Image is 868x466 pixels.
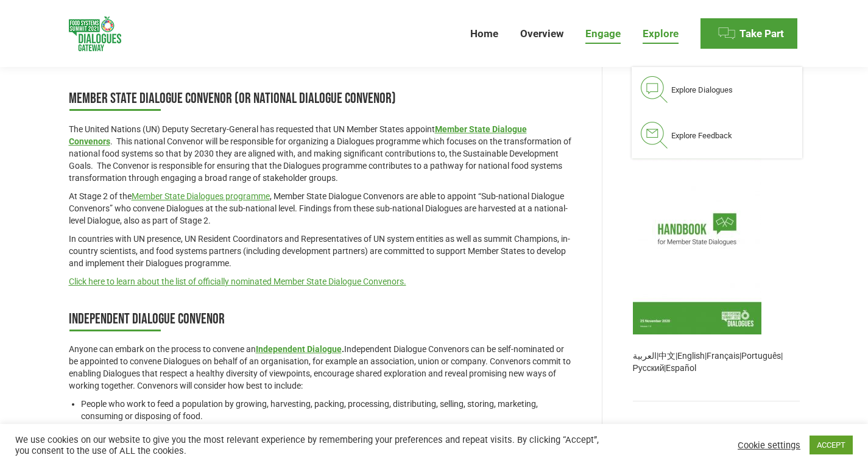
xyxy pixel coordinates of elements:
img: Food Systems Summit Dialogues [69,16,121,51]
a: Independent Dialogue [256,344,342,354]
strong: . [256,344,344,354]
span: Home [470,27,498,40]
h3: Independent Dialogue Convenor [69,309,571,331]
a: Español [666,363,696,373]
p: In countries with UN presence, UN Resident Coordinators and Representatives of UN system entities... [69,233,571,269]
a: Click here to learn about the list of officially nominated Member State Dialogue Convenors. [69,277,406,286]
p: At Stage 2 of the , Member State Dialogue Convenors are able to appoint “Sub-national Dialogue Co... [69,190,571,227]
div: We use cookies on our website to give you the most relevant experience by remembering your prefer... [15,434,602,456]
span: Overview [520,27,563,40]
a: العربية [633,351,657,361]
h3: Member State Dialogue Convenor (or National Dialogue Convenor) [69,88,571,111]
a: Member State Dialogues programme [132,191,270,201]
span: Explore Feedback [671,130,732,141]
img: Menu icon [718,24,736,43]
a: Français [707,351,739,361]
p: Anyone can embark on the process to convene an Independent Dialogue Convenors can be self-nominat... [69,343,571,392]
p: | | | | | | [633,350,800,374]
span: Explore [643,27,679,40]
li: People who work in sectors that shape food systems, including infrastructure, transport, financia... [81,422,571,447]
a: Member State Dialogue Convenors [69,124,527,146]
span: Explore Dialogues [671,85,733,95]
img: Menu icon [641,122,668,149]
a: English [677,351,705,361]
span: Take Part [739,27,784,40]
img: Menu icon [641,76,668,104]
li: People who work to feed a population by growing, harvesting, packing, processing, distributing, s... [81,398,571,422]
a: Русский [633,363,665,373]
a: 中文 [658,351,676,361]
a: ACCEPT [810,436,853,454]
span: Engage [585,27,621,40]
a: Cookie settings [738,440,800,451]
a: Português [741,351,781,361]
p: The United Nations (UN) Deputy Secretary-General has requested that UN Member States appoint . Th... [69,123,571,184]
